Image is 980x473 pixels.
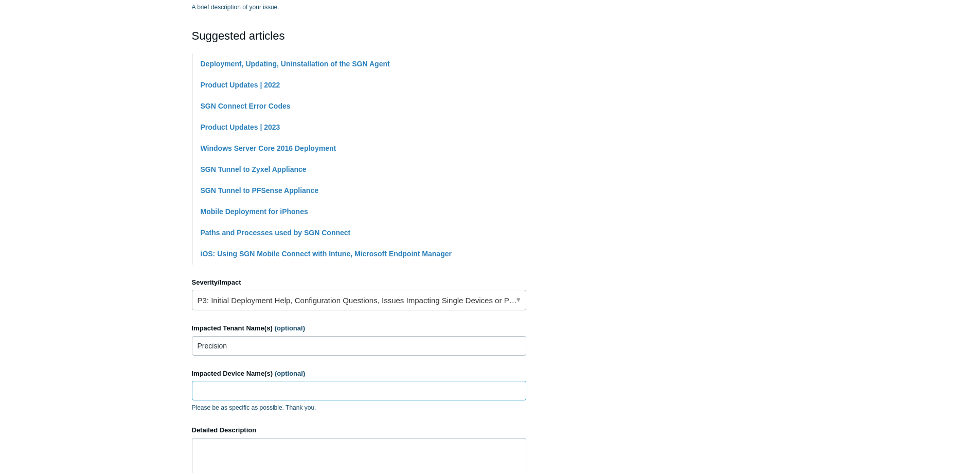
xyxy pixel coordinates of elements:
[192,3,526,12] p: A brief description of your issue.
[201,186,318,195] a: SGN Tunnel to PFSense Appliance
[192,403,526,412] p: Please be as specific as possible. Thank you.
[201,229,351,237] a: Paths and Processes used by SGN Connect
[275,370,305,377] span: (optional)
[201,165,307,173] a: SGN Tunnel to Zyxel Appliance
[201,207,308,216] a: Mobile Deployment for iPhones
[192,425,526,435] label: Detailed Description
[192,290,526,310] a: P3: Initial Deployment Help, Configuration Questions, Issues Impacting Single Devices or Past Out...
[275,324,305,332] span: (optional)
[201,250,452,258] a: iOS: Using SGN Mobile Connect with Intune, Microsoft Endpoint Manager
[201,123,280,131] a: Product Updates | 2023
[201,60,390,68] a: Deployment, Updating, Uninstallation of the SGN Agent
[192,277,526,288] label: Severity/Impact
[201,102,291,110] a: SGN Connect Error Codes
[192,323,526,334] label: Impacted Tenant Name(s)
[192,27,526,44] h2: Suggested articles
[201,144,336,152] a: Windows Server Core 2016 Deployment
[201,81,280,89] a: Product Updates | 2022
[192,369,526,379] label: Impacted Device Name(s)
